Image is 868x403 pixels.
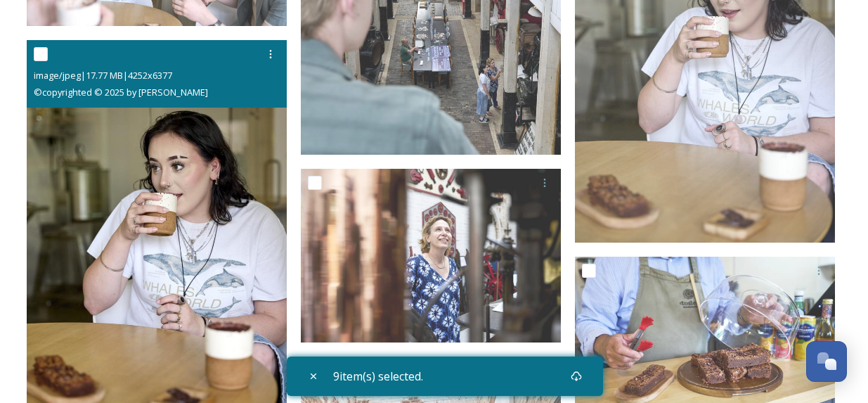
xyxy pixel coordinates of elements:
[34,86,208,98] span: © copyrighted © 2025 by [PERSON_NAME]
[806,341,847,382] button: Open Chat
[34,69,172,82] span: image/jpeg | 17.77 MB | 4252 x 6377
[333,368,423,385] span: 9 item(s) selected.
[301,169,561,343] img: LongShopMuseum_MischaPhotoLtd_0625(4)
